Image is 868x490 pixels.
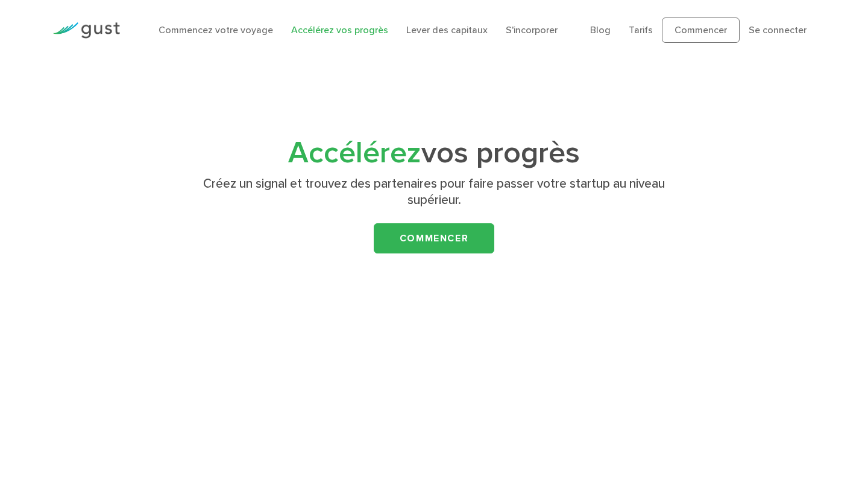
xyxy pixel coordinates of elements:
[203,176,665,208] font: Créez un signal et trouvez des partenaires pour faire passer votre startup au niveau supérieur.
[749,24,807,36] a: Se connecter
[374,223,494,253] a: Commencer
[400,232,468,244] font: Commencer
[159,24,273,36] a: Commencez votre voyage
[590,24,611,36] a: Blog
[629,24,653,36] a: Tarifs
[506,24,558,36] a: S'incorporer
[288,135,421,171] font: Accélérez
[52,22,120,39] img: Logo Gust
[291,24,388,36] a: Accélérez vos progrès
[406,24,488,36] a: Lever des capitaux
[662,17,740,43] a: Commencer
[675,24,727,36] font: Commencer
[421,135,580,171] font: vos progrès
